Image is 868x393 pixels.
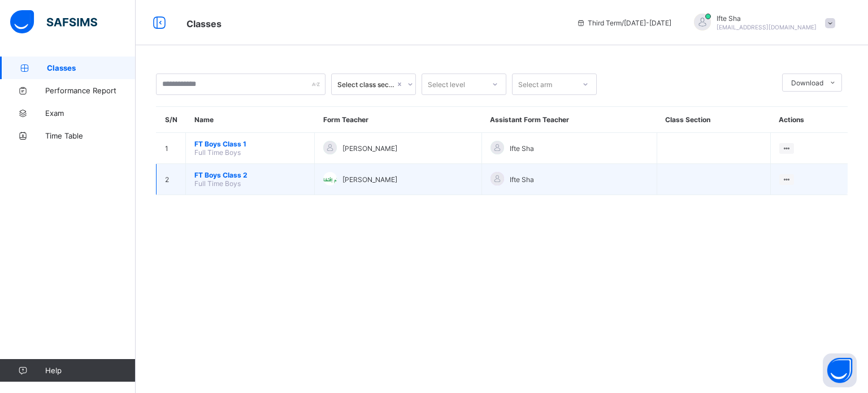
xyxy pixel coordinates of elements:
[657,107,770,133] th: Class Section
[157,107,186,133] th: S/N
[518,74,552,95] div: Select arm
[770,107,848,133] th: Actions
[481,107,657,133] th: Assistant Form Teacher
[194,148,241,157] span: Full Time Boys
[194,171,306,179] span: FT Boys Class 2
[342,175,397,184] span: [PERSON_NAME]
[823,353,857,387] button: Open asap
[510,144,534,153] span: Ifte Sha
[510,175,534,184] span: Ifte Sha
[717,24,817,31] span: [EMAIL_ADDRESS][DOMAIN_NAME]
[45,131,136,140] span: Time Table
[791,79,823,87] span: Download
[337,80,395,89] div: Select class section
[683,14,841,32] div: IfteSha
[342,144,397,153] span: [PERSON_NAME]
[576,19,671,27] span: session/term information
[186,18,222,29] span: Classes
[194,179,241,188] span: Full Time Boys
[194,140,306,148] span: FT Boys Class 1
[186,107,315,133] th: Name
[717,14,817,23] span: Ifte Sha
[10,10,97,34] img: safsims
[45,109,136,118] span: Exam
[45,86,136,95] span: Performance Report
[157,133,186,164] td: 1
[428,74,465,95] div: Select level
[47,63,136,72] span: Classes
[157,164,186,195] td: 2
[315,107,482,133] th: Form Teacher
[45,366,135,375] span: Help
